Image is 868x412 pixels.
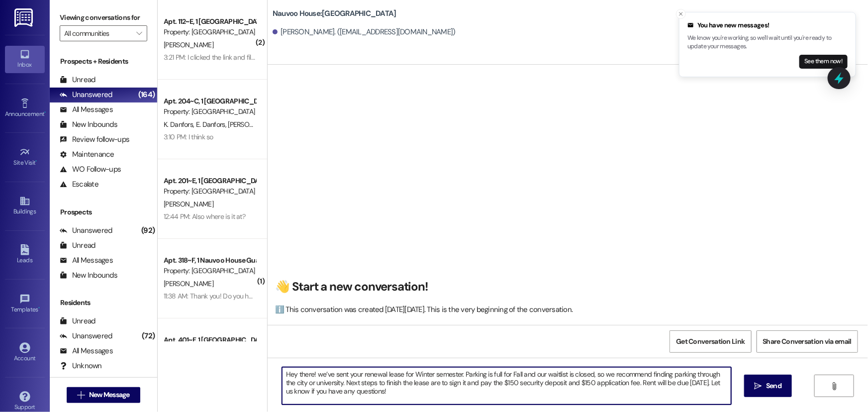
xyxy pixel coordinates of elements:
[228,120,281,129] span: [PERSON_NAME]
[60,361,102,371] div: Unknown
[60,179,98,190] div: Escalate
[164,255,256,266] div: Apt. 318~F, 1 Nauvoo House Guarantors
[164,16,256,27] div: Apt. 112~E, 1 [GEOGRAPHIC_DATA]
[164,279,213,288] span: [PERSON_NAME]
[50,56,157,67] div: Prospects + Residents
[5,241,45,268] a: Leads
[164,335,256,345] div: Apt. 401~F, 1 [GEOGRAPHIC_DATA]
[60,90,112,100] div: Unanswered
[275,305,856,315] div: ℹ️ This conversation was created [DATE][DATE]. This is the very beginning of the conversation.
[60,255,113,266] div: All Messages
[36,158,37,165] span: •
[139,223,157,238] div: (92)
[275,279,856,295] h2: 👋 Start a new conversation!
[273,27,456,37] div: [PERSON_NAME]. ([EMAIL_ADDRESS][DOMAIN_NAME])
[5,193,45,219] a: Buildings
[60,10,147,25] label: Viewing conversations for
[5,339,45,366] a: Account
[831,382,838,390] i: 
[139,328,157,344] div: (72)
[273,8,396,19] b: Nauvoo House: [GEOGRAPHIC_DATA]
[196,120,228,129] span: E. Danfors
[60,104,113,115] div: All Messages
[164,132,213,141] div: 3:10 PM: I think so
[5,144,45,171] a: Site Visit •
[60,316,96,326] div: Unread
[164,266,256,276] div: Property: [GEOGRAPHIC_DATA]
[136,87,157,103] div: (164)
[60,240,96,251] div: Unread
[763,336,852,347] span: Share Conversation via email
[5,46,45,73] a: Inbox
[164,40,213,49] span: [PERSON_NAME]
[64,25,131,41] input: All communities
[670,330,751,353] button: Get Conversation Link
[676,336,745,347] span: Get Conversation Link
[755,382,762,390] i: 
[89,390,130,400] span: New Message
[164,96,256,106] div: Apt. 204~C, 1 [GEOGRAPHIC_DATA]
[38,305,40,311] span: •
[60,134,129,145] div: Review follow-ups
[50,207,157,217] div: Prospects
[164,120,196,129] span: K. Danfors
[67,387,140,403] button: New Message
[164,106,256,117] div: Property: [GEOGRAPHIC_DATA]
[60,119,117,130] div: New Inbounds
[44,109,46,116] span: •
[60,331,112,341] div: Unanswered
[60,346,113,356] div: All Messages
[164,186,256,197] div: Property: [GEOGRAPHIC_DATA]
[60,164,121,175] div: WO Follow-ups
[5,291,45,317] a: Templates •
[799,55,848,69] button: See them now!
[164,27,256,37] div: Property: [GEOGRAPHIC_DATA]
[77,391,85,399] i: 
[676,9,686,19] button: Close toast
[136,29,142,37] i: 
[14,8,35,27] img: ResiDesk Logo
[60,149,114,160] div: Maintenance
[50,298,157,308] div: Residents
[164,212,245,221] div: 12:44 PM: Also where is it at?
[164,53,297,62] div: 3:21 PM: I clicked the link and filled out the form
[60,225,112,236] div: Unanswered
[757,330,858,353] button: Share Conversation via email
[60,75,96,85] div: Unread
[687,34,848,51] p: We know you're working, so we'll wait until you're ready to update your messages.
[282,367,731,405] textarea: Hey there! we’ve sent your renewal lease for Winter semester. Parking is full for Fall and our wa...
[766,381,781,391] span: Send
[60,270,117,281] div: New Inbounds
[744,375,792,397] button: Send
[164,200,213,208] span: [PERSON_NAME]
[164,176,256,186] div: Apt. 201~E, 1 [GEOGRAPHIC_DATA]
[164,292,330,301] div: 11:38 AM: Thank you! Do you have any gluten free options?
[687,20,848,30] div: You have new messages!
